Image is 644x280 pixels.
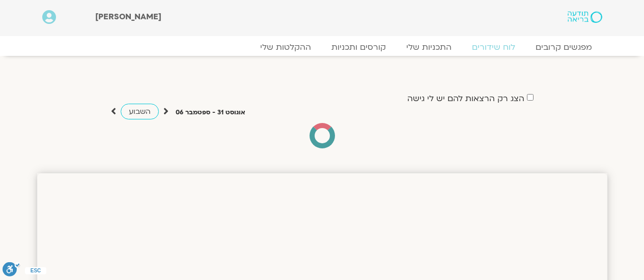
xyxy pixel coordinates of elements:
[129,107,151,116] span: השבוע
[321,42,396,52] a: קורסים ותכניות
[42,42,602,52] nav: Menu
[462,42,525,52] a: לוח שידורים
[95,11,161,22] span: [PERSON_NAME]
[396,42,462,52] a: התכניות שלי
[121,104,159,119] a: השבוע
[525,42,602,52] a: מפגשים קרובים
[250,42,321,52] a: ההקלטות שלי
[407,94,524,103] label: הצג רק הרצאות להם יש לי גישה
[176,107,245,118] p: אוגוסט 31 - ספטמבר 06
